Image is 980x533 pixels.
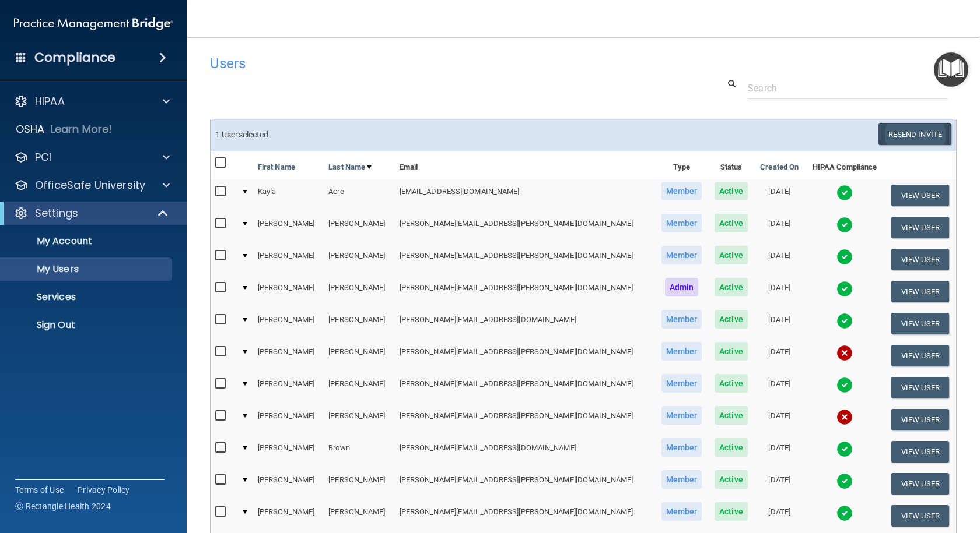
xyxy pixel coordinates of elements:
p: PCI [35,150,51,164]
a: OfficeSafe University [14,178,170,192]
td: [DATE] [754,243,805,276]
span: Member [661,406,702,425]
span: Member [661,310,702,329]
button: Open Resource Center [934,52,968,87]
img: tick.e7d51cea.svg [836,313,853,329]
img: tick.e7d51cea.svg [836,441,853,457]
a: Created On [760,160,799,174]
button: View User [891,185,949,206]
td: [PERSON_NAME] [253,211,324,243]
img: tick.e7d51cea.svg [836,281,853,297]
button: View User [891,345,949,366]
button: View User [891,249,949,270]
span: Member [661,246,702,264]
button: View User [891,313,949,334]
h6: 1 User selected [215,130,575,139]
th: Email [395,151,655,179]
span: Active [715,374,748,393]
td: [PERSON_NAME] [253,500,324,532]
p: OfficeSafe University [35,178,145,192]
td: [DATE] [754,404,805,436]
td: [PERSON_NAME] [324,372,394,404]
span: Active [715,278,748,296]
a: Settings [14,206,169,220]
th: Status [709,151,754,179]
td: [PERSON_NAME] [324,211,394,243]
button: View User [891,217,949,238]
img: tick.e7d51cea.svg [836,249,853,265]
span: Active [715,182,748,200]
td: [PERSON_NAME] [324,243,394,276]
span: Member [661,502,702,521]
td: [DATE] [754,468,805,500]
a: PCI [14,150,170,164]
td: [PERSON_NAME][EMAIL_ADDRESS][PERSON_NAME][DOMAIN_NAME] [395,468,655,500]
span: Member [661,182,702,200]
img: tick.e7d51cea.svg [836,377,853,393]
td: [PERSON_NAME] [253,243,324,276]
td: [PERSON_NAME] [253,276,324,308]
button: View User [891,377,949,398]
td: [PERSON_NAME] [324,276,394,308]
img: tick.e7d51cea.svg [836,473,853,489]
span: Active [715,342,748,361]
td: [PERSON_NAME] [253,436,324,468]
td: [DATE] [754,340,805,372]
span: Active [715,502,748,521]
td: [DATE] [754,179,805,211]
a: Privacy Policy [78,484,130,496]
td: [DATE] [754,372,805,404]
td: [PERSON_NAME][EMAIL_ADDRESS][PERSON_NAME][DOMAIN_NAME] [395,211,655,243]
p: My Users [8,263,167,275]
p: Sign Out [8,319,167,331]
p: My Account [8,235,167,247]
p: OSHA [16,122,45,136]
button: View User [891,441,949,463]
td: [PERSON_NAME][EMAIL_ADDRESS][DOMAIN_NAME] [395,436,655,468]
th: HIPAA Compliance [805,151,884,179]
td: Kayla [253,179,324,211]
td: [PERSON_NAME] [253,308,324,340]
td: Brown [324,436,394,468]
p: HIPAA [35,94,65,108]
span: Member [661,342,702,361]
a: Terms of Use [15,484,64,496]
th: Type [655,151,709,179]
span: Member [661,470,702,489]
span: Active [715,310,748,329]
p: Learn More! [51,122,113,136]
img: tick.e7d51cea.svg [836,217,853,233]
td: [PERSON_NAME] [324,340,394,372]
td: [PERSON_NAME] [253,340,324,372]
img: PMB logo [14,12,173,36]
img: tick.e7d51cea.svg [836,185,853,201]
td: [PERSON_NAME][EMAIL_ADDRESS][PERSON_NAME][DOMAIN_NAME] [395,243,655,276]
h4: Compliance [34,50,116,66]
td: [DATE] [754,211,805,243]
td: [DATE] [754,308,805,340]
td: [PERSON_NAME][EMAIL_ADDRESS][PERSON_NAME][DOMAIN_NAME] [395,276,655,308]
td: [DATE] [754,500,805,532]
a: Last Name [328,160,372,174]
p: Services [8,291,167,303]
span: Member [661,214,702,232]
button: View User [891,505,949,527]
h4: Users [210,56,638,71]
img: cross.ca9f0e7f.svg [836,345,853,361]
span: Active [715,470,748,489]
span: Member [661,374,702,393]
td: [DATE] [754,276,805,308]
img: cross.ca9f0e7f.svg [836,409,853,425]
td: [PERSON_NAME] [324,404,394,436]
td: [PERSON_NAME] [324,500,394,532]
button: View User [891,409,949,430]
span: Admin [665,278,699,296]
td: [PERSON_NAME] [253,372,324,404]
a: HIPAA [14,94,170,108]
td: [PERSON_NAME] [324,308,394,340]
span: Active [715,214,748,232]
td: [PERSON_NAME] [253,468,324,500]
td: [PERSON_NAME][EMAIL_ADDRESS][PERSON_NAME][DOMAIN_NAME] [395,404,655,436]
input: Search [748,77,948,99]
td: [PERSON_NAME] [253,404,324,436]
